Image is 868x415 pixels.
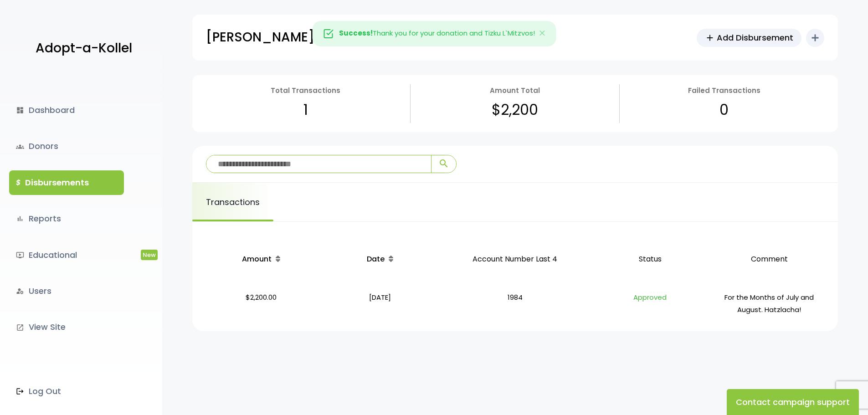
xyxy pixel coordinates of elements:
[594,244,706,275] p: Status
[16,323,24,332] i: launch
[16,215,24,223] i: bar_chart
[443,291,587,318] p: 1984
[9,379,124,404] a: Log Out
[16,143,24,151] span: groups
[9,243,124,267] a: ondemand_videoEducationalNew
[705,33,715,43] span: add
[16,287,24,295] i: manage_accounts
[9,134,124,159] a: groupsDonors
[9,206,124,231] a: bar_chartReports
[206,26,439,49] p: [PERSON_NAME] & [PERSON_NAME]
[529,21,556,46] button: Close
[303,97,308,123] p: 1
[810,32,821,43] i: add
[727,389,859,415] button: Contact campaign support
[271,84,340,97] p: Total Transactions
[697,29,801,47] a: addAdd Disbursement
[9,315,124,339] a: launchView Site
[438,158,449,169] span: search
[443,244,587,275] p: Account Number Last 4
[9,170,124,195] a: $Disbursements
[31,26,132,71] a: Adopt-a-Kollel
[205,291,317,318] p: $2,200.00
[492,97,538,123] p: $2,200
[339,28,373,38] strong: Success!
[192,183,273,221] a: Transactions
[688,84,760,97] p: Failed Transactions
[36,37,132,60] p: Adopt-a-Kollel
[717,31,793,44] span: Add Disbursement
[490,84,540,97] p: Amount Total
[719,97,729,123] p: 0
[141,250,158,260] span: New
[9,98,124,123] a: dashboardDashboard
[806,29,824,47] button: add
[9,279,124,303] a: manage_accountsUsers
[367,254,385,264] span: Date
[242,254,272,264] span: Amount
[324,291,437,318] p: [DATE]
[713,244,825,275] p: Comment
[431,155,456,173] button: search
[16,176,21,190] i: $
[16,106,24,114] i: dashboard
[713,291,825,318] p: For the Months of July and August. Hatzlacha!
[312,21,556,46] div: Thank you for your donation and Tizku L`Mitzvos!
[16,251,24,259] i: ondemand_video
[594,291,706,318] p: Approved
